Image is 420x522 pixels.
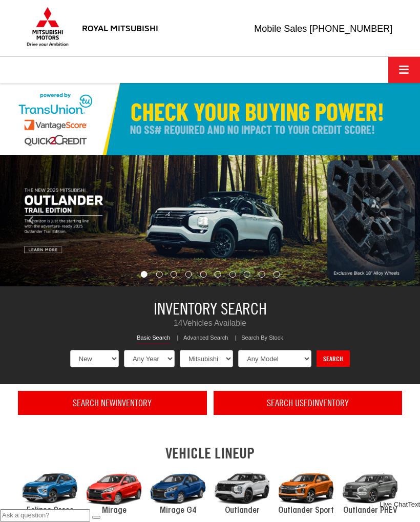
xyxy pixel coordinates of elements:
[238,350,311,367] select: Choose Model from the dropdown
[160,507,197,515] span: Mirage G4
[278,507,334,515] span: Outlander Sport
[388,57,420,83] button: Click to show site navigation
[102,507,127,515] span: Mirage
[254,24,307,34] span: Mobile Sales
[146,467,210,516] a: 2024 Mitsubishi Mirage G4 Mirage G4
[92,516,100,519] button: Send
[146,467,210,510] div: 2024 Mitsubishi Mirage G4
[27,507,74,515] span: Eclipse Cross
[185,271,192,278] li: Go to slide number 4.
[380,500,408,508] span: Live Chat
[174,319,182,327] span: 14
[156,271,162,278] li: Go to slide number 2.
[357,176,420,266] button: Click to view next picture.
[200,271,206,278] li: Go to slide number 5.
[338,467,402,510] div: 2024 Mitsubishi Outlander PHEV
[115,398,152,408] span: Inventory
[225,507,260,515] span: Outlander
[214,391,403,415] a: Search UsedInventory
[25,7,71,47] img: Mitsubishi
[259,271,265,278] li: Go to slide number 9.
[408,500,420,510] a: Text
[309,24,392,34] span: [PHONE_NUMBER]
[82,23,158,33] h3: Royal Mitsubishi
[215,271,221,278] li: Go to slide number 6.
[180,350,233,367] select: Choose Make from the dropdown
[210,467,274,516] a: 2024 Mitsubishi Outlander Outlander
[229,271,236,278] li: Go to slide number 7.
[244,271,250,278] li: Go to slide number 8.
[317,350,350,367] a: Search
[274,467,338,510] div: 2024 Mitsubishi Outlander Sport
[210,467,274,510] div: 2024 Mitsubishi Outlander
[408,500,420,508] span: Text
[338,467,402,516] a: 2024 Mitsubishi Outlander PHEV Outlander PHEV
[18,467,82,510] div: 2024 Mitsubishi Eclipse Cross
[273,271,280,278] li: Go to slide number 10.
[241,334,283,344] a: Search By Stock
[18,391,207,415] a: Search NewInventory
[274,467,338,516] a: 2024 Mitsubishi Outlander Sport Outlander Sport
[70,350,119,367] select: Choose Vehicle Condition from the dropdown
[82,467,146,516] a: 2024 Mitsubishi Mirage Mirage
[18,467,82,516] a: 2024 Mitsubishi Eclipse Cross Eclipse Cross
[380,500,408,510] a: Live Chat
[82,467,146,510] div: 2024 Mitsubishi Mirage
[312,398,349,408] span: Inventory
[18,445,402,462] h2: VEHICLE LINEUP
[137,334,170,344] a: Basic Search
[141,271,148,278] li: Go to slide number 1.
[25,398,200,408] h4: Search New
[124,350,175,367] select: Choose Year from the dropdown
[220,398,396,408] h4: Search Used
[26,300,394,318] h3: Inventory Search
[183,334,228,344] a: Advanced Search
[343,507,397,515] span: Outlander PHEV
[26,318,394,329] p: Vehicles Available
[171,271,177,278] li: Go to slide number 3.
